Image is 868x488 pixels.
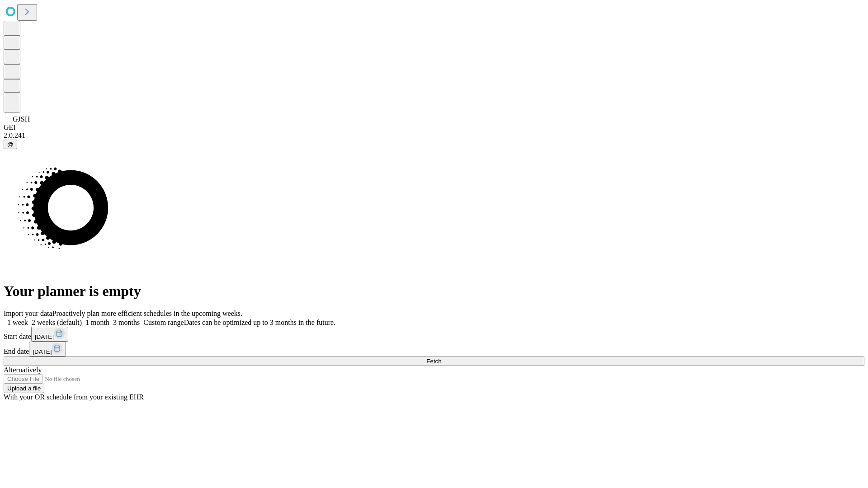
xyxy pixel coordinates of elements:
span: 1 month [85,319,109,326]
h1: Your planner is empty [4,283,864,300]
button: Fetch [4,357,864,366]
span: With your OR schedule from your existing EHR [4,393,144,401]
span: [DATE] [35,333,54,340]
button: @ [4,140,17,149]
button: [DATE] [31,327,68,342]
span: GJSH [13,115,30,123]
span: [DATE] [33,348,52,355]
span: 3 months [113,319,140,326]
div: 2.0.241 [4,131,864,140]
span: 2 weeks (default) [32,319,82,326]
span: Import your data [4,310,52,317]
span: Proactively plan more efficient schedules in the upcoming weeks. [52,310,242,317]
span: Custom range [143,319,184,326]
span: Alternatively [4,366,42,374]
div: GEI [4,123,864,131]
button: [DATE] [29,342,66,357]
span: Dates can be optimized up to 3 months in the future. [184,319,335,326]
div: End date [4,342,864,357]
span: Fetch [426,358,441,365]
span: @ [7,141,14,148]
span: 1 week [7,319,28,326]
button: Upload a file [4,384,44,393]
div: Start date [4,327,864,342]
